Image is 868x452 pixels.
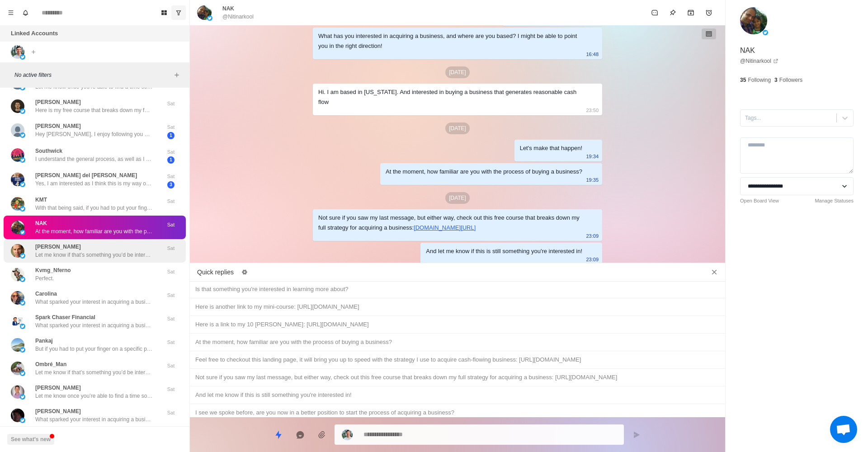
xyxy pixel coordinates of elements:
p: @Nitinarkool [222,13,254,21]
button: Add filters [171,70,182,80]
img: picture [20,85,25,90]
img: picture [763,30,768,35]
button: Archive [682,4,700,22]
p: Hey [PERSON_NAME], I enjoy following you on Twitter - Thx for this thread. I’ve been in medical s... [35,130,153,138]
div: At the moment, how familiar are you with the process of buying a business? [195,337,720,347]
p: NAK [740,45,755,56]
p: No active filters [14,71,171,79]
img: picture [11,385,24,399]
img: picture [11,268,24,281]
img: picture [11,291,24,305]
p: Sat [160,221,182,229]
img: picture [20,253,25,259]
p: Let me know if that’s something you’d be interested in and I can set you up on a call with my con... [35,368,153,377]
p: With that being said, if you had to put your finger on a specific part of the process that’s hold... [35,204,153,212]
button: Show unread conversations [171,5,186,20]
a: Manage Statuses [815,197,854,205]
p: Yes, I am interested as I think this is my way out of the corporate world. [35,179,153,188]
p: [PERSON_NAME] [35,407,81,415]
p: NAK [222,5,234,13]
p: Sat [160,386,182,393]
p: Sat [160,123,182,131]
button: Quick replies [269,426,288,444]
p: 35 [740,76,746,84]
button: Menu [4,5,18,20]
p: [PERSON_NAME] [35,98,81,106]
p: [PERSON_NAME] [35,384,81,392]
div: And let me know if this is still something you're interested in! [195,390,720,400]
img: picture [20,157,25,163]
p: [PERSON_NAME] [35,243,81,251]
button: Add media [313,426,331,444]
p: [DATE] [445,122,470,134]
img: picture [11,197,24,211]
div: At the moment, how familiar are you with the process of buying a business? [386,167,582,177]
span: 3 [167,181,175,188]
button: Close quick replies [707,265,722,279]
span: 1 [167,132,175,139]
img: picture [11,45,24,59]
p: 19:35 [586,175,599,185]
p: 23:09 [586,231,599,241]
img: picture [20,371,25,376]
p: Sat [160,173,182,180]
img: picture [11,338,24,352]
p: Sat [160,362,182,370]
img: picture [11,123,24,137]
p: [PERSON_NAME] [35,122,81,130]
p: Sat [160,100,182,108]
button: Board View [157,5,171,20]
p: [PERSON_NAME] del [PERSON_NAME] [35,171,137,179]
img: picture [20,347,25,353]
div: Here is another link to my mini-course: [URL][DOMAIN_NAME] [195,302,720,312]
a: [DOMAIN_NAME][URL] [414,224,476,231]
img: picture [20,206,25,212]
div: What has you interested in acquiring a business, and where are you based? I might be able to poin... [318,31,582,51]
p: 23:50 [586,105,599,115]
img: picture [11,244,24,258]
button: Reply with AI [291,426,309,444]
p: 23:09 [586,254,599,264]
p: Sat [160,268,182,276]
div: I see we spoke before, are you now in a better position to start the process of acquiring a busin... [195,408,720,418]
p: Sat [160,292,182,299]
p: Sat [160,245,182,252]
p: Here is my free course that breaks down my full strategy for acquiring a business: [URL][DOMAIN_N... [35,106,153,114]
img: picture [11,362,24,375]
p: Ombré_Man [35,360,66,368]
p: I understand the general process, as well as I can without ever having purchased a business. My h... [35,155,153,163]
p: Sat [160,198,182,205]
p: What sparked your interest in acquiring a business, and where are you located? I might be able to... [35,321,153,330]
p: Sat [160,315,182,323]
p: Following [748,76,771,84]
p: NAK [35,219,47,227]
button: Notifications [18,5,33,20]
p: 3 [774,76,778,84]
img: picture [20,108,25,114]
p: Spark Chaser Financial [35,313,95,321]
img: picture [20,394,25,400]
img: picture [11,315,24,328]
p: Carolina [35,290,57,298]
div: Hi. I am based in [US_STATE]. And interested in buying a business that generates reasonable cash ... [318,87,582,107]
button: Mark as unread [646,4,664,22]
p: At the moment, how familiar are you with the process of buying a business? [35,227,153,235]
p: Let me know if that’s something you’d be interested in and I can set you up on a call with my con... [35,251,153,259]
div: Not sure if you saw my last message, but either way, check out this free course that breaks down ... [318,213,582,233]
a: Open chat [830,416,857,443]
div: And let me know if this is still something you're interested in! [426,246,582,256]
img: picture [20,230,25,235]
p: Sat [160,339,182,346]
img: picture [342,429,353,440]
p: Southwick [35,147,62,155]
img: picture [20,132,25,138]
button: See what's new [7,434,54,445]
p: But if you had to put your finger on a specific part of the process that’s holding you back from ... [35,345,153,353]
button: Edit quick replies [237,265,252,279]
a: @Nitinarkool [740,57,778,65]
div: Is that something you're interested in learning more about? [195,284,720,294]
button: Send message [627,426,646,444]
button: Add account [28,47,39,57]
button: Pin [664,4,682,22]
img: picture [11,173,24,186]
